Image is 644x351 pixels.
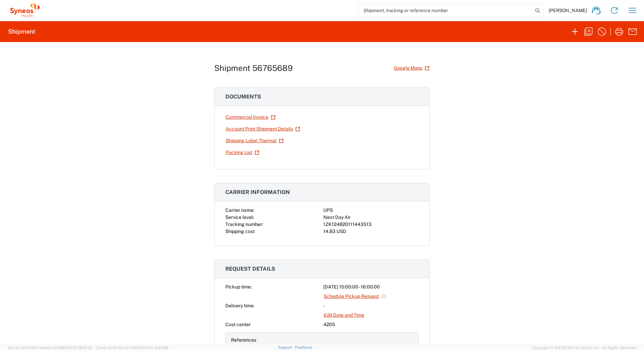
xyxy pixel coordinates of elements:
a: Support [278,345,295,349]
span: [DATE] 10:20:09 [141,346,168,350]
div: 7485 [323,344,413,351]
h2: Shipment [8,28,35,36]
span: Request details [225,266,275,272]
div: UPS [323,207,419,214]
div: [DATE] 15:00:00 - 16:00:00 [323,283,419,290]
span: Server: 2025.18.0-bb0e0c2bd68 [8,346,93,350]
span: Delivery time: [225,303,254,308]
a: Account Print Shipment Details [225,123,300,135]
a: Edit Date and Time [323,309,364,321]
span: Tracking number: [225,222,263,227]
span: Copyright © [DATE]-[DATE] Agistix Inc., All Rights Reserved [532,345,636,351]
span: Documents [225,93,261,100]
a: Schedule Pickup Request [323,290,386,302]
a: Google Maps [393,62,430,74]
div: 14.83 USD [323,228,419,235]
h1: Shipment 56765689 [214,63,293,73]
a: Feedback [295,345,312,349]
div: 4205 [323,321,419,328]
input: Shipment, tracking or reference number [358,4,533,17]
span: Carrier information [225,189,290,195]
span: Service level: [225,214,254,220]
span: Carrier name: [225,207,254,213]
div: Next Day Air [323,214,419,221]
a: Shipping Label Thermal [225,135,284,147]
span: Shipping cost [225,229,255,234]
span: Client: 2025.18.0-27d3021 [96,346,168,350]
span: [PERSON_NAME] [549,7,587,13]
div: Project [231,344,321,351]
span: Cost center [225,322,251,327]
span: References [231,337,256,343]
div: - [323,302,419,309]
span: [DATE] 09:52:52 [64,346,93,350]
a: Commercial Invoice [225,111,276,123]
div: 1ZK124820111443513 [323,221,419,228]
span: Pickup time: [225,284,252,289]
a: Packing List [225,147,260,158]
